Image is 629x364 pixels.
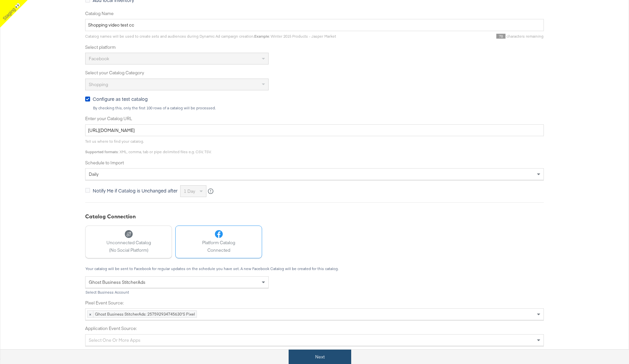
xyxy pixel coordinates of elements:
span: Catalog names will be used to create sets and audiences during Dynamic Ad campaign creation. : Wi... [85,34,336,39]
label: Pixel Event Source: [85,300,544,306]
label: Application Event Source: [85,325,544,332]
span: Platform Catalog [202,240,235,246]
label: Catalog Name [85,10,544,17]
div: Select one or more apps [86,335,543,346]
span: (No Social Platform) [106,247,151,253]
div: characters remaining [336,34,544,39]
span: Configure as test catalog [93,96,148,102]
span: Shopping [89,82,108,87]
span: Unconnected Catalog [106,240,151,246]
span: Notify Me if Catalog is Unchanged after [93,187,178,194]
div: Catalog Connection [85,213,544,220]
span: Ghost Business StitcherAds [89,279,145,285]
span: 1 day [184,188,195,194]
strong: Example [254,34,269,39]
label: Enter your Catalog URL [85,116,544,122]
button: Unconnected Catalog(No Social Platform) [85,226,172,258]
input: Enter Catalog URL, e.g. http://www.example.com/products.xml [85,124,544,136]
label: Select platform [85,44,544,50]
span: daily [89,171,99,177]
span: Tell us where to find your catalog. : XML, comma, tab or pipe delimited files e.g. CSV, TSV. [85,139,211,154]
span: Facebook [89,56,109,62]
span: Connected [202,247,235,253]
span: 78 [496,34,505,39]
input: Name your catalog e.g. My Dynamic Product Catalog [85,19,544,31]
span: Ghost Business StitcherAds: 257592934745630's Pixel [93,311,197,317]
div: By checking this, only the first 100 rows of a catalog will be processed. [93,106,544,110]
div: Your catalog will be sent to Facebook for regular updates on the schedule you have set. A new Fac... [85,266,544,271]
div: Select Business Account [85,290,269,295]
label: Select your Catalog Category [85,70,544,76]
label: Schedule to Import [85,160,544,166]
span: × [87,311,93,317]
strong: Supported formats [85,149,118,154]
button: Platform CatalogConnected [175,226,262,258]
